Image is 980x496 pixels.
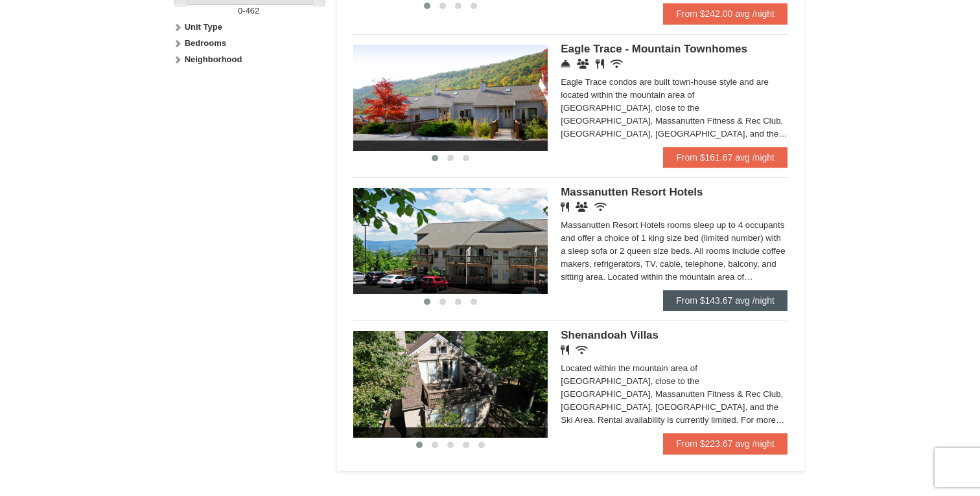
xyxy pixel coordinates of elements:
strong: Unit Type [185,22,222,32]
i: Restaurant [561,345,569,355]
span: Massanutten Resort Hotels [561,186,703,198]
strong: Neighborhood [185,54,242,64]
div: Located within the mountain area of [GEOGRAPHIC_DATA], close to the [GEOGRAPHIC_DATA], Massanutte... [561,362,787,427]
a: From $223.67 avg /night [663,433,787,454]
a: From $242.00 avg /night [663,3,787,24]
span: 0 [238,6,242,16]
i: Restaurant [596,59,604,69]
a: From $161.67 avg /night [663,147,787,168]
span: Shenandoah Villas [561,329,659,341]
strong: Bedrooms [185,38,226,48]
span: Eagle Trace - Mountain Townhomes [561,43,747,55]
i: Restaurant [561,202,569,212]
i: Wireless Internet (free) [594,202,607,212]
i: Wireless Internet (free) [576,345,588,355]
div: Eagle Trace condos are built town-house style and are located within the mountain area of [GEOGRA... [561,76,787,141]
i: Conference Facilities [577,59,589,69]
i: Wireless Internet (free) [611,59,623,69]
span: 462 [246,6,260,16]
i: Banquet Facilities [576,202,588,212]
label: - [176,5,321,17]
i: Concierge Desk [561,59,570,69]
a: From $143.67 avg /night [663,290,787,311]
div: Massanutten Resort Hotels rooms sleep up to 4 occupants and offer a choice of 1 king size bed (li... [561,219,787,284]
